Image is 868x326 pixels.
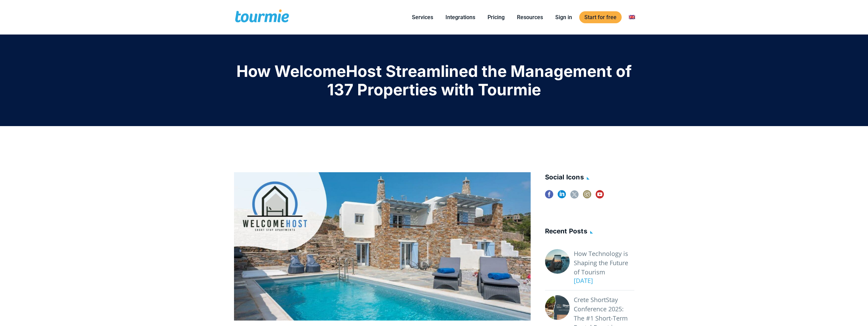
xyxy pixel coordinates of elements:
a: Pricing [482,13,510,22]
h4: social icons [545,172,634,184]
a: Resources [512,13,548,22]
a: facebook [545,190,553,203]
a: Switch to [624,13,640,22]
a: Integrations [440,13,480,22]
a: instagram [583,190,591,203]
a: linkedin [558,190,566,203]
a: Services [407,13,438,22]
a: twitter [570,190,579,203]
div: [DATE] [570,276,634,285]
a: Start for free [579,11,622,23]
a: youtube [596,190,604,203]
h1: How WelcomeHost Streamlined the Management of 137 Properties with Tourmie [234,62,634,99]
a: How Technology is Shaping the Future of Tourism [574,249,634,277]
a: Sign in [550,13,577,22]
h4: Recent posts [545,226,634,237]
